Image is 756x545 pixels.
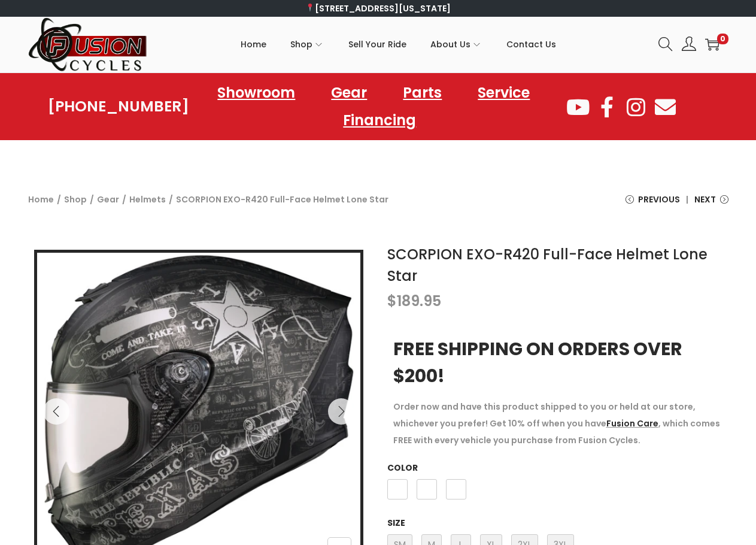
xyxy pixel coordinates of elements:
span: Next [694,191,716,208]
a: Sell Your Ride [348,17,406,71]
span: / [122,191,126,208]
a: Fusion Care [606,417,658,429]
span: Home [241,29,266,59]
span: SCORPION EXO-R420 Full-Face Helmet Lone Star [176,191,388,208]
a: Home [241,17,266,71]
a: Helmets [129,193,166,205]
a: Home [28,193,54,205]
a: Showroom [205,79,307,107]
span: Contact Us [506,29,556,59]
span: Sell Your Ride [348,29,406,59]
span: Previous [638,191,680,208]
span: / [90,191,94,208]
span: / [169,191,173,208]
span: $ [387,291,397,311]
h3: FREE SHIPPING ON ORDERS OVER $200! [393,335,722,389]
a: Parts [391,79,454,107]
span: About Us [430,29,470,59]
span: Shop [290,29,312,59]
img: Woostify retina logo [28,17,148,72]
a: Previous [626,191,680,217]
a: Service [466,79,542,107]
a: Shop [64,193,87,205]
a: Shop [290,17,324,71]
a: Gear [97,193,119,205]
a: 0 [705,37,719,52]
button: Next [328,398,354,425]
a: About Us [430,17,482,71]
a: Contact Us [506,17,556,71]
button: Previous [43,398,69,425]
nav: Primary navigation [148,17,649,71]
img: 📍 [306,4,314,12]
label: Size [387,517,405,529]
span: / [57,191,61,208]
a: Financing [331,107,428,134]
p: Order now and have this product shipped to you or held at our store, whichever you prefer! Get 10... [393,398,722,449]
a: Next [694,191,728,217]
nav: Menu [189,79,565,134]
a: [STREET_ADDRESS][US_STATE] [305,2,451,14]
label: Color [387,462,418,474]
a: [PHONE_NUMBER] [48,98,189,115]
bdi: 189.95 [387,291,441,311]
a: Gear [319,79,379,107]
